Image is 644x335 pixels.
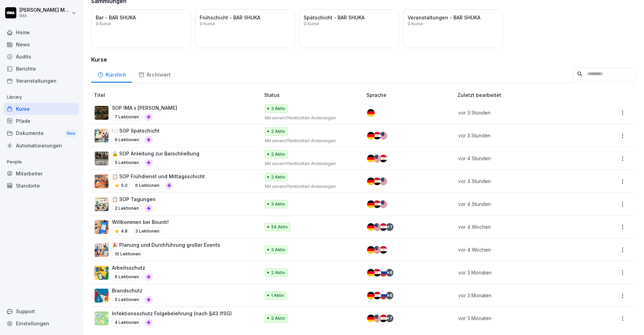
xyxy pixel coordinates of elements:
[3,305,79,317] div: Support
[91,9,191,48] a: Bar - BAR SHUKA0 Kurse
[3,317,79,329] div: Einstellungen
[380,155,387,162] img: eg.svg
[19,13,70,18] p: IMA
[3,167,79,180] div: Mitarbeiter
[3,75,79,87] a: Veranstaltungen
[264,91,364,99] p: Status
[3,139,79,152] a: Automatisierungen
[94,91,261,99] p: Titel
[373,132,381,139] img: eg.svg
[373,223,381,231] img: us.svg
[380,200,387,208] img: us.svg
[458,109,582,116] p: vor 3 Stunden
[112,218,169,226] p: Willkommen bei Bounti!
[367,315,375,322] img: de.svg
[380,315,387,322] img: eg.svg
[373,178,381,185] img: eg.svg
[3,51,79,63] a: Audits
[367,132,375,139] img: de.svg
[112,287,153,294] p: Brandschutz
[299,9,399,48] a: Spätschicht - BAR SHUKA0 Kurse
[3,103,79,115] a: Kurse
[112,318,142,327] p: 4 Lektionen
[95,289,108,302] img: b0iy7e1gfawqjs4nezxuanzk.png
[265,138,355,144] p: Mit unveröffentlichten Änderungen
[3,63,79,75] a: Berichte
[458,269,582,276] p: vor 3 Monaten
[132,65,176,83] div: Archiviert
[271,128,285,135] p: 2 Aktiv
[304,22,319,26] p: 0 Kurse
[380,223,387,231] img: eg.svg
[96,22,111,26] p: 0 Kurse
[19,7,70,13] p: [PERSON_NAME] Milanovska
[112,127,159,134] p: 🍽️ SOP Spätschicht
[3,92,79,103] p: Library
[458,315,582,322] p: vor 3 Monaten
[112,264,153,271] p: Arbeitsschutz
[366,91,455,99] p: Sprache
[386,315,393,322] div: + 7
[95,197,108,211] img: kzsvenh8ofcu3ay3unzulj3q.png
[91,65,132,83] div: Kürzlich
[132,227,162,235] p: 3 Lektionen
[112,273,142,281] p: 6 Lektionen
[271,315,285,322] p: 2 Aktiv
[3,156,79,167] p: People
[95,311,108,325] img: tgff07aey9ahi6f4hltuk21p.png
[95,106,108,120] img: at5slp6j12qyuqoxjxa0qgc6.png
[91,55,636,64] h3: Kurse
[3,127,79,140] a: DokumenteNew
[121,228,128,234] p: 4.8
[367,246,375,254] img: de.svg
[95,129,108,143] img: lurx7vxudq7pdbumgl6aj25f.png
[458,155,582,162] p: vor 4 Stunden
[373,200,381,208] img: eg.svg
[367,200,375,208] img: de.svg
[367,223,375,231] img: de.svg
[112,310,232,317] p: Infektionsschutz Folgebelehrung (nach §43 IfSG)
[3,26,79,38] div: Home
[458,178,582,185] p: vor 4 Stunden
[367,178,375,185] img: de.svg
[112,173,205,180] p: 📋 SOP Frühdienst und Mittagsschicht
[271,106,285,112] p: 3 Aktiv
[112,241,220,248] p: 🎉 Planung und Durchführung großer Events
[271,247,285,253] p: 3 Aktiv
[367,109,375,117] img: de.svg
[195,9,295,48] a: Frühschicht - BAR SHUKA0 Kurse
[386,223,393,231] div: + 1
[65,129,77,137] div: New
[3,38,79,51] a: News
[112,196,156,203] p: 📋 SOP Tagungen
[367,292,375,299] img: de.svg
[403,9,503,48] a: Veranstaltungen - BAR SHUKA0 Kurse
[112,136,142,144] p: 6 Lektionen
[380,178,387,185] img: us.svg
[112,296,142,304] p: 5 Lektionen
[458,132,582,139] p: vor 3 Stunden
[96,14,186,21] p: Bar - BAR SHUKA
[304,14,394,21] p: Spätschicht - BAR SHUKA
[200,22,215,26] p: 0 Kurse
[458,223,582,230] p: vor 4 Wochen
[3,127,79,140] div: Dokumente
[271,292,284,299] p: 1 Aktiv
[271,224,288,230] p: 54 Aktiv
[112,204,142,212] p: 2 Lektionen
[200,14,290,21] p: Frühschicht - BAR SHUKA
[112,150,199,157] p: 🔒 SOP Anleitung zur Barschließung
[95,174,108,188] img: ipxbjltydh6sfpkpuj5ozs1i.png
[265,183,355,190] p: Mit unveröffentlichten Änderungen
[380,132,387,139] img: us.svg
[112,104,177,111] p: SOP IMA x [PERSON_NAME]
[380,292,387,299] img: ru.svg
[373,269,381,277] img: eg.svg
[3,115,79,127] a: Pfade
